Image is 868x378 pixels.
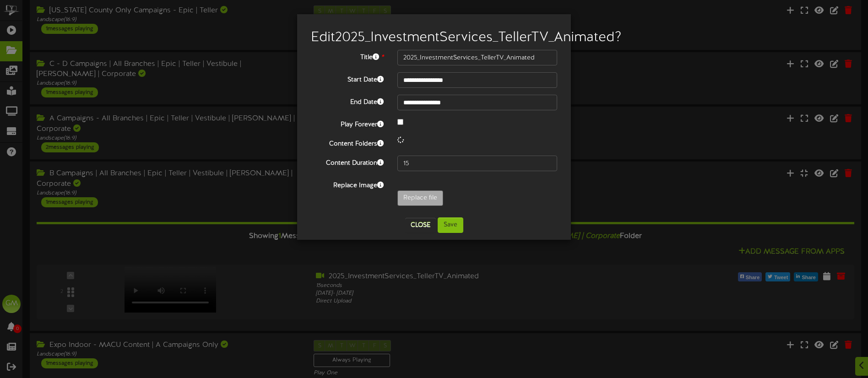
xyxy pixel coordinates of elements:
[304,50,391,62] label: Title
[438,217,463,233] button: Save
[304,136,391,149] label: Content Folders
[304,117,391,130] label: Play Forever
[311,30,557,45] h2: Edit 2025_InvestmentServices_TellerTV_Animated ?
[304,95,391,107] label: End Date
[405,218,436,232] button: Close
[304,178,391,190] label: Replace Image
[304,156,391,168] label: Content Duration
[304,72,391,85] label: Start Date
[397,156,557,171] input: 15
[397,50,557,65] input: Title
